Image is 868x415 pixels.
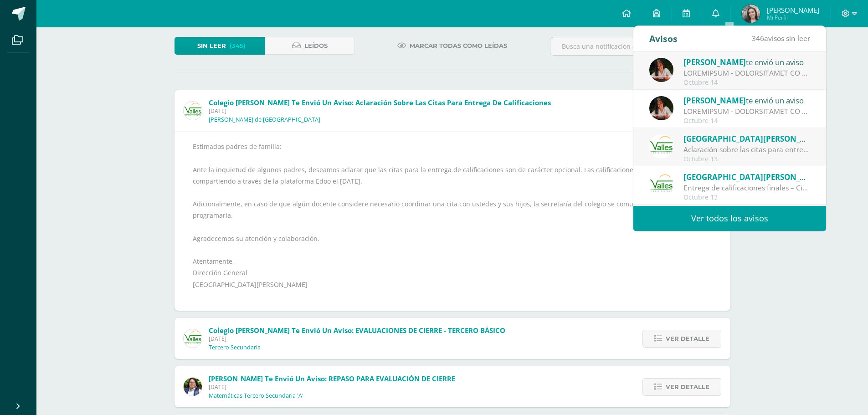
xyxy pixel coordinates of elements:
span: [DATE] [209,335,505,343]
span: 346 [752,33,764,43]
div: Octubre 14 [683,117,810,125]
img: c7456b1c7483b5bc980471181b9518ab.png [184,378,202,396]
a: Leídos [265,37,355,55]
span: [DATE] [209,107,551,115]
img: 94564fe4cf850d796e68e37240ca284b.png [649,134,673,159]
span: [GEOGRAPHIC_DATA][PERSON_NAME] [683,172,826,182]
span: Sin leer [197,37,226,54]
img: 76d4a3eab4bf159cc44ca1c77ade1b16.png [649,96,673,120]
div: Octubre 14 [683,79,810,87]
span: [GEOGRAPHIC_DATA][PERSON_NAME] [683,133,826,144]
span: Colegio [PERSON_NAME] te envió un aviso: Aclaración sobre las citas para entrega de calificaciones [209,98,551,107]
a: Ver todos los avisos [633,206,826,231]
div: te envió un aviso [683,171,810,183]
span: avisos sin leer [752,33,810,43]
span: [DATE] [209,383,455,391]
div: COMUNICADO - EVALUACIONES DE CIERRE - PLATAFORMA: Estimados padres de familia: Durante la aplicac... [683,106,810,117]
img: 94564fe4cf850d796e68e37240ca284b.png [184,329,202,348]
div: te envió un aviso [683,56,810,68]
span: Ver detalle [666,330,709,347]
span: Leídos [304,37,328,54]
span: Ver detalle [666,379,709,395]
span: [PERSON_NAME] [683,95,746,106]
div: te envió un aviso [683,94,810,106]
span: [PERSON_NAME] te envió un aviso: REPASO PARA EVALUACIÓN DE CIERRE [209,374,455,383]
span: Mi Perfil [767,14,819,21]
img: 94564fe4cf850d796e68e37240ca284b.png [649,173,673,197]
p: Tercero Secundaria [209,344,261,351]
p: Matemáticas Tercero Secundaria 'A' [209,392,303,400]
span: [PERSON_NAME] [767,5,819,15]
span: Colegio [PERSON_NAME] te envió un aviso: EVALUACIONES DE CIERRE - TERCERO BÁSICO [209,326,505,335]
div: Avisos [649,26,678,51]
a: Marcar todas como leídas [386,37,519,55]
div: Aclaración sobre las citas para entrega de calificaciones: Estimados padres de familia: Ante la i... [683,144,810,155]
p: [PERSON_NAME] de [GEOGRAPHIC_DATA] [209,116,320,123]
span: [PERSON_NAME] [683,57,746,67]
div: Entrega de calificaciones finales – Ciclo escolar 2025: Estimados padres de familia: Reciban un c... [683,183,810,193]
input: Busca una notificación aquí [550,37,730,55]
img: 94564fe4cf850d796e68e37240ca284b.png [184,102,202,120]
span: Marcar todas como leídas [410,37,507,54]
div: Estimados padres de familia: Ante la inquietud de algunos padres, deseamos aclarar que las citas ... [193,141,712,302]
img: 3b94a5650caca40d621357e29d6293ba.png [742,5,760,23]
img: 76d4a3eab4bf159cc44ca1c77ade1b16.png [649,58,673,82]
div: COMUNICADO - EVALUACIONES DE CIERRE - PLATAFORMA: Estimados padres de familia: Durante la aplicac... [683,68,810,78]
span: (345) [230,37,246,54]
div: Octubre 13 [683,194,810,201]
a: Sin leer(345) [175,37,265,55]
div: Octubre 13 [683,155,810,163]
div: te envió un aviso [683,133,810,144]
